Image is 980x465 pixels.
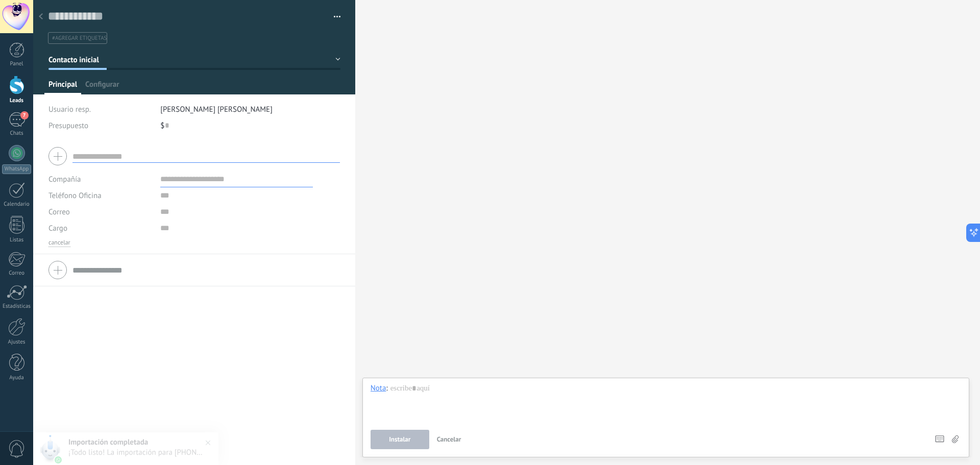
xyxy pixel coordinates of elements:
[389,436,410,443] span: Instalar
[386,383,387,394] span: :
[68,448,204,457] span: ¡Todo listo! La importación para [PHONE_NUMBER] está completa. Tus datos de WhatsApp están listos...
[437,435,461,444] span: Cancelar
[52,35,107,42] span: #agregar etiquetas
[2,375,32,381] div: Ayuda
[55,456,62,463] img: waba.svg
[48,225,67,232] span: Cargo
[48,121,88,131] span: Presupuesto
[433,430,465,449] button: Cancelar
[201,435,215,450] img: close_notification.svg
[85,80,119,94] span: Configurar
[2,201,32,208] div: Calendario
[48,101,153,117] div: Usuario resp.
[2,130,32,137] div: Chats
[2,61,32,67] div: Panel
[48,187,102,204] button: Teléfono Oficina
[48,204,70,220] button: Correo
[2,237,32,243] div: Listas
[2,270,32,277] div: Correo
[2,339,32,346] div: Ajustes
[48,80,77,94] span: Principal
[160,105,272,114] span: [PERSON_NAME] [PERSON_NAME]
[48,105,91,114] span: Usuario resp.
[371,430,429,449] button: Instalar
[2,97,32,104] div: Leads
[48,239,70,247] button: cancelar
[2,164,31,174] div: WhatsApp
[48,191,102,201] span: Teléfono Oficina
[20,111,29,119] span: 7
[2,303,32,310] div: Estadísticas
[68,437,148,447] span: Importación completada
[48,117,153,134] div: Presupuesto
[48,220,153,236] div: Cargo
[48,176,81,183] label: Compañía
[48,207,70,217] span: Correo
[160,117,340,134] div: $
